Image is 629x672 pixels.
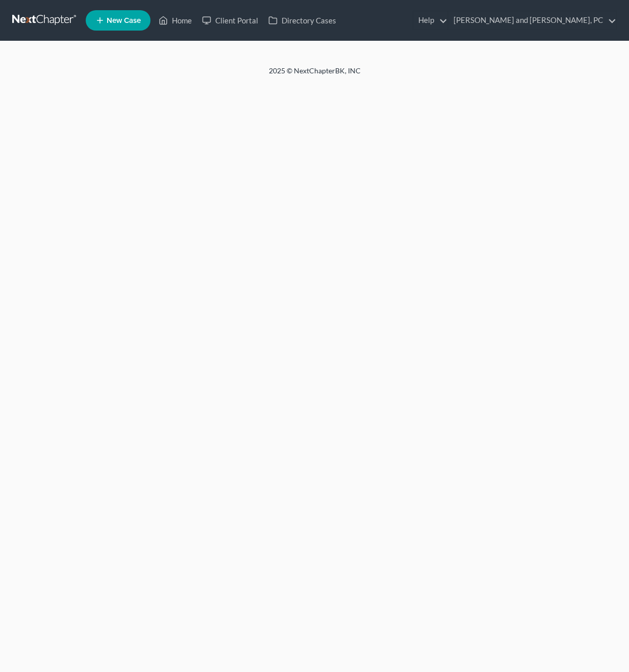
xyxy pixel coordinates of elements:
new-legal-case-button: New Case [86,10,150,31]
div: 2025 © NextChapterBK, INC [24,66,606,84]
a: Client Portal [197,11,263,30]
a: Home [154,11,197,30]
a: Directory Cases [263,11,341,30]
a: [PERSON_NAME] and [PERSON_NAME], PC [448,11,616,30]
a: Help [413,11,447,30]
